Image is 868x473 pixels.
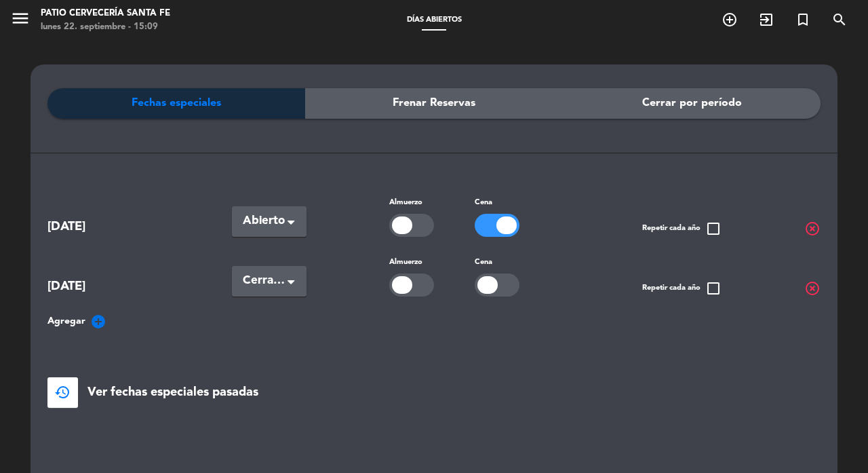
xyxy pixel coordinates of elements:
label: Cena [475,257,492,269]
span: check_box_outline_blank [705,221,722,237]
span: Fechas especiales [132,94,221,112]
label: Cena [475,197,492,209]
span: [DATE] [47,277,149,297]
span: highlight_off [804,280,821,297]
span: [DATE] [47,217,149,237]
i: search [831,12,848,28]
span: Frenar Reservas [393,94,475,112]
span: Cerradas [243,271,285,290]
i: turned_in_not [795,12,811,28]
div: lunes 22. septiembre - 15:09 [41,20,170,34]
span: Días abiertos [400,16,469,24]
span: Ver fechas especiales pasadas [87,383,258,402]
span: check_box_outline_blank [705,280,722,297]
span: Agregar [47,314,85,329]
span: Repetir cada año [642,221,722,237]
span: Cerrar por período [642,94,742,112]
span: restore [54,384,71,400]
span: Repetir cada año [642,280,722,297]
i: menu [10,8,31,29]
div: Patio Cervecería Santa Fe [41,7,170,20]
button: menu [10,8,31,33]
span: highlight_off [804,221,821,237]
i: exit_to_app [758,12,774,28]
i: add_circle [90,314,106,330]
i: add_circle_outline [722,12,738,28]
button: restore [47,377,78,408]
span: Abierto [243,212,285,231]
label: Almuerzo [389,257,422,269]
label: Almuerzo [389,197,422,209]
